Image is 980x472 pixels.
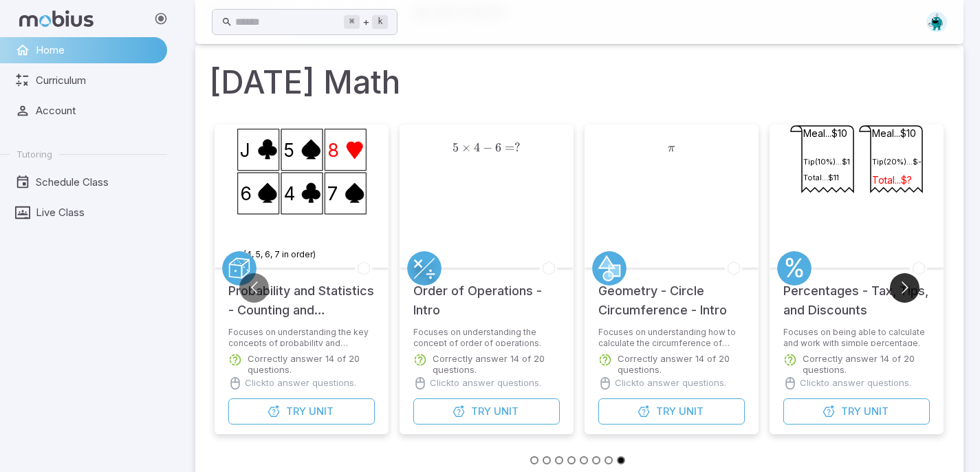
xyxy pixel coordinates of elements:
[926,12,947,32] img: octagon.svg
[783,327,930,346] p: Focuses on being able to calculate and work with simple percentage.
[430,376,541,390] p: Click to answer questions.
[598,398,745,425] button: TryUnit
[413,327,560,346] p: Focuses on understanding the concept of order of operations.
[483,140,492,155] span: −
[783,398,930,425] button: TryUnit
[36,43,157,58] span: Home
[872,127,916,139] text: Meal...$10
[372,15,388,29] kbd: k
[567,456,576,464] button: Go to slide 4
[239,273,269,303] button: Go to previous slide
[800,376,911,390] p: Click to answer questions.
[872,174,912,186] text: Total...$?
[890,273,919,303] button: Go to next slide
[495,140,501,155] span: 6
[592,251,627,286] a: Geometry 2D
[222,251,257,286] a: Probability
[615,376,726,390] p: Click to answer questions.
[36,205,157,220] span: Live Class
[245,376,356,390] p: Click to answer questions.
[514,140,521,155] span: ?
[461,140,471,155] span: ×
[327,139,338,161] text: 8
[494,404,519,419] span: Unit
[505,140,514,155] span: =
[841,404,861,419] span: Try
[283,139,294,161] text: 5
[36,73,157,88] span: Curriculum
[803,353,930,375] p: Correctly answer 14 of 20 questions.
[413,268,560,320] h5: Order of Operations - Intro
[618,353,745,375] p: Correctly answer 14 of 20 questions.
[617,456,625,464] button: Go to slide 8
[803,157,850,167] text: Tip(10%)...$1
[228,398,375,425] button: TryUnit
[453,140,459,155] span: 5
[668,142,675,154] span: π
[864,404,889,419] span: Unit
[413,398,560,425] button: TryUnit
[240,182,252,204] text: 6
[209,58,950,105] h1: [DATE] Math
[803,173,839,182] text: Total...$11
[17,148,52,160] span: Tutoring
[228,327,375,346] p: Focuses on understanding the key concepts of probability and counting.
[803,127,847,139] text: Meal...$10
[283,182,296,204] text: 4
[598,327,745,346] p: Focuses on understanding how to calculate the circumference of circles.
[36,103,157,118] span: Account
[344,14,388,30] div: +
[237,249,315,259] text: P(4, 5, 6, 7 in order)
[433,353,560,375] p: Correctly answer 14 of 20 questions.
[598,268,745,320] h5: Geometry - Circle Circumference - Intro
[783,268,930,320] h5: Percentages - Tax, Tips, and Discounts
[605,456,613,464] button: Go to slide 7
[474,140,480,155] span: 4
[344,15,360,29] kbd: ⌘
[555,456,563,464] button: Go to slide 3
[471,404,491,419] span: Try
[872,157,922,167] text: Tip(20%)...$-
[679,404,704,419] span: Unit
[592,456,600,464] button: Go to slide 6
[248,353,375,375] p: Correctly answer 14 of 20 questions.
[36,175,157,190] span: Schedule Class
[530,456,538,464] button: Go to slide 1
[543,456,551,464] button: Go to slide 2
[240,139,250,161] text: J
[777,251,812,286] a: Percentages
[228,268,375,320] h5: Probability and Statistics - Counting and Probability Foundations
[327,182,337,204] text: 7
[407,251,442,286] a: Multiply/Divide
[309,404,334,419] span: Unit
[656,404,676,419] span: Try
[580,456,588,464] button: Go to slide 5
[286,404,306,419] span: Try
